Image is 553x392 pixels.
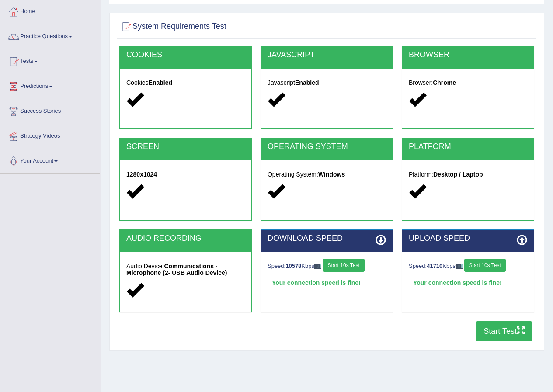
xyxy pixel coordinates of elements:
[119,20,226,33] h2: System Requirements Test
[268,171,386,178] h5: Operating System:
[0,149,100,171] a: Your Account
[0,99,100,121] a: Success Stories
[268,142,386,151] h2: OPERATING SYSTEM
[409,259,527,274] div: Speed: Kbps
[318,171,345,178] strong: Windows
[126,142,245,151] h2: SCREEN
[0,124,100,146] a: Strategy Videos
[427,263,442,269] strong: 41710
[409,234,527,243] h2: UPLOAD SPEED
[409,142,527,151] h2: PLATFORM
[268,276,386,289] div: Your connection speed is fine!
[126,80,245,86] h5: Cookies
[126,51,245,59] h2: COOKIES
[285,263,301,269] strong: 10578
[0,74,100,96] a: Predictions
[456,264,463,269] img: ajax-loader-fb-connection.gif
[126,263,245,277] h5: Audio Device:
[409,276,527,289] div: Your connection speed is fine!
[409,80,527,86] h5: Browser:
[464,259,506,272] button: Start 10s Test
[126,263,227,276] strong: Communications - Microphone (2- USB Audio Device)
[433,79,456,86] strong: Chrome
[409,171,527,178] h5: Platform:
[126,171,157,178] strong: 1280x1024
[0,49,100,71] a: Tests
[0,24,100,46] a: Practice Questions
[268,234,386,243] h2: DOWNLOAD SPEED
[433,171,483,178] strong: Desktop / Laptop
[295,79,319,86] strong: Enabled
[476,321,532,341] button: Start Test
[268,51,386,59] h2: JAVASCRIPT
[268,259,386,274] div: Speed: Kbps
[268,80,386,86] h5: Javascript
[126,234,245,243] h2: AUDIO RECORDING
[323,259,365,272] button: Start 10s Test
[314,264,321,269] img: ajax-loader-fb-connection.gif
[409,51,527,59] h2: BROWSER
[149,79,172,86] strong: Enabled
